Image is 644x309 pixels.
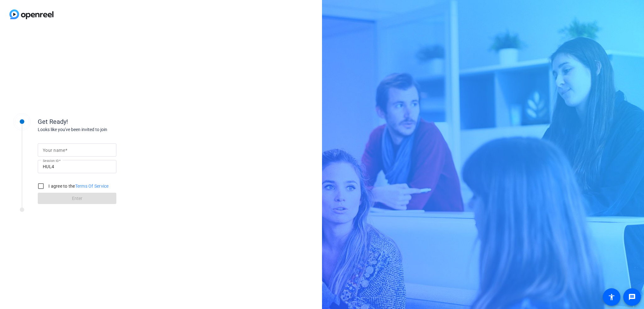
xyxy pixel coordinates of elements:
[75,184,109,189] a: Terms Of Service
[47,183,109,189] label: I agree to the
[43,159,59,163] mat-label: Session ID
[43,148,65,153] mat-label: Your name
[628,293,636,301] mat-icon: message
[38,117,164,126] div: Get Ready!
[608,293,615,301] mat-icon: accessibility
[38,126,164,133] div: Looks like you've been invited to join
